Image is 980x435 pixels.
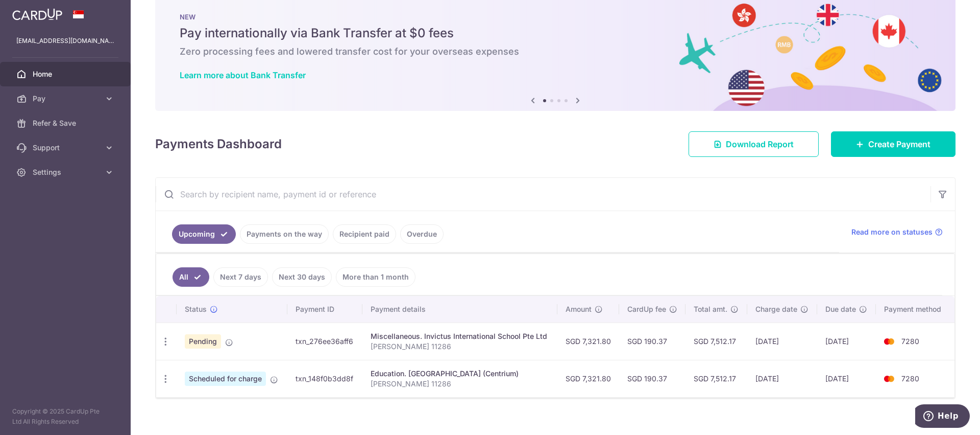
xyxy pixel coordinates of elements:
td: SGD 7,321.80 [557,360,619,397]
h4: Payments Dashboard [155,135,282,153]
td: SGD 190.37 [619,360,685,397]
p: NEW [180,13,931,21]
div: Education. [GEOGRAPHIC_DATA] (Centrium) [371,369,549,379]
td: txn_276ee36aff6 [287,323,362,360]
a: Upcoming [172,224,236,244]
span: Support [33,143,100,153]
span: Home [33,69,100,79]
th: Payment ID [287,296,362,323]
td: txn_148f0b3dd8f [287,360,362,397]
td: SGD 7,512.17 [685,323,747,360]
th: Payment details [362,296,557,323]
a: Learn more about Bank Transfer [180,70,306,80]
input: Search by recipient name, payment id or reference [156,178,930,211]
td: [DATE] [817,360,876,397]
span: Create Payment [868,138,930,150]
span: Read more on statuses [851,227,933,237]
span: Pending [185,334,221,349]
span: Settings [33,167,100,177]
a: Overdue [400,224,444,244]
a: All [173,267,209,287]
td: [DATE] [817,323,876,360]
a: Next 30 days [272,267,332,287]
span: Charge date [755,304,797,314]
img: Bank Card [879,373,899,385]
td: [DATE] [747,360,817,397]
span: Scheduled for charge [185,372,266,386]
iframe: Opens a widget where you can find more information [915,404,970,430]
td: [DATE] [747,323,817,360]
h5: Pay internationally via Bank Transfer at $0 fees [180,25,931,41]
span: Refer & Save [33,118,100,128]
img: CardUp [12,8,62,20]
p: [EMAIL_ADDRESS][DOMAIN_NAME] [16,36,114,46]
a: Payments on the way [240,224,329,244]
a: Next 7 days [213,267,268,287]
td: SGD 7,321.80 [557,323,619,360]
span: Pay [33,94,100,104]
td: SGD 190.37 [619,323,685,360]
a: Recipient paid [333,224,396,244]
a: Create Payment [831,131,955,157]
span: CardUp fee [627,304,666,314]
a: More than 1 month [336,267,415,287]
span: Due date [825,304,856,314]
span: Download Report [726,138,794,150]
a: Read more on statuses [851,227,943,237]
span: 7280 [901,374,919,383]
span: Amount [566,304,592,314]
div: Miscellaneous. Invictus International School Pte Ltd [371,331,549,341]
th: Payment method [876,296,954,323]
img: Bank Card [879,335,899,348]
p: [PERSON_NAME] 11286 [371,379,549,389]
a: Download Report [689,131,819,157]
span: 7280 [901,337,919,346]
p: [PERSON_NAME] 11286 [371,341,549,352]
span: Total amt. [694,304,727,314]
span: Status [185,304,207,314]
td: SGD 7,512.17 [685,360,747,397]
h6: Zero processing fees and lowered transfer cost for your overseas expenses [180,45,931,58]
